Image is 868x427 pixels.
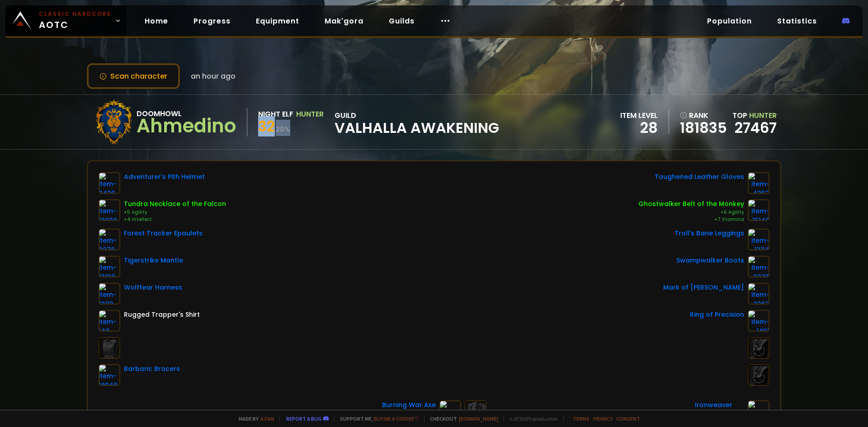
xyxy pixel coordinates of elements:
[5,5,127,36] a: Classic HardcoreAOTC
[99,283,120,305] img: item-13110
[335,121,499,135] span: Valhalla Awakening
[260,415,274,422] a: a fan
[459,415,498,422] a: [DOMAIN_NAME]
[616,415,640,422] a: Consent
[695,400,744,410] div: Ironweaver
[676,256,744,265] div: Swampwalker Boots
[749,110,777,121] span: Hunter
[276,125,290,134] small: 20 %
[137,108,236,119] div: Doomhowl
[382,12,422,30] a: Guilds
[137,119,236,133] div: Ahmedino
[748,283,769,305] img: item-2262
[638,199,744,209] div: Ghostwalker Belt of the Monkey
[124,229,203,238] div: Forest Tracker Epaulets
[137,12,175,30] a: Home
[124,216,226,223] div: +4 Intellect
[191,70,236,82] span: an hour ago
[99,310,120,332] img: item-148
[124,172,205,182] div: Adventurer's Pith Helmet
[748,310,769,332] img: item-1491
[638,216,744,223] div: +7 Stamina
[690,310,744,319] div: Ring of Precision
[233,415,274,422] span: Made by
[735,117,777,138] a: 27467
[593,415,613,422] a: Privacy
[99,199,120,221] img: item-12039
[748,199,769,221] img: item-15148
[124,256,183,265] div: Tigerstrike Mantle
[573,415,590,422] a: Terms
[748,172,769,194] img: item-4253
[258,116,275,136] span: 32
[620,110,658,121] div: item level
[504,415,558,422] span: v. d752d5 - production
[99,172,120,194] img: item-9420
[680,110,727,121] div: rank
[317,12,371,30] a: Mak'gora
[99,256,120,277] img: item-13108
[124,310,200,319] div: Rugged Trapper's Shirt
[296,108,324,120] div: Hunter
[748,229,769,250] img: item-13114
[99,364,120,386] img: item-18948
[335,110,499,135] div: guild
[124,199,226,209] div: Tundra Necklace of the Falcon
[249,12,307,30] a: Equipment
[286,415,321,422] a: Report a bug
[39,10,111,18] small: Classic Hardcore
[663,283,744,292] div: Mark of [PERSON_NAME]
[638,209,744,216] div: +6 Agility
[186,12,238,30] a: Progress
[655,172,744,182] div: Toughened Leather Gloves
[124,364,180,374] div: Barbaric Bracers
[424,415,498,422] span: Checkout
[374,415,419,422] a: Buy me a coffee
[732,110,777,121] div: Top
[748,256,769,277] img: item-2276
[700,12,759,30] a: Population
[124,283,182,292] div: Wolffear Harness
[99,229,120,250] img: item-2278
[620,121,658,135] div: 28
[258,108,293,120] div: Night Elf
[87,63,180,89] button: Scan character
[680,121,727,135] a: 181835
[124,209,226,216] div: +5 Agility
[382,400,436,410] div: Burning War Axe
[39,10,111,32] span: AOTC
[675,229,744,238] div: Troll's Bane Leggings
[334,415,419,422] span: Support me,
[770,12,824,30] a: Statistics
